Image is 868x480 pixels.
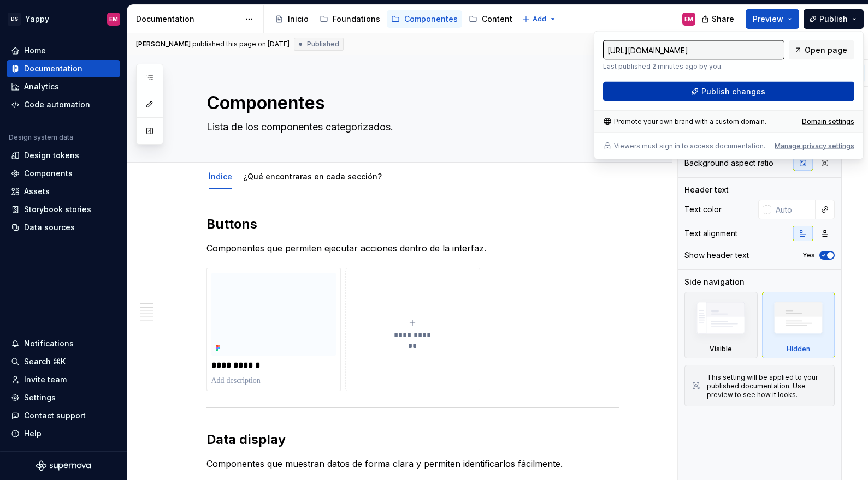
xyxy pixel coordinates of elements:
a: Data sources [7,219,120,236]
div: Storybook stories [24,204,91,215]
button: Publish [804,9,864,29]
button: Notifications [7,335,120,352]
div: Documentation [136,14,239,25]
h2: Data display [206,431,619,448]
span: Publish [819,14,848,25]
div: Page tree [270,8,517,30]
div: This setting will be applied to your published documentation. Use preview to see how it looks. [707,373,828,399]
div: Yappy [25,14,49,25]
div: Components [24,168,73,179]
textarea: Componentes [204,90,617,116]
button: Manage privacy settings [775,142,854,151]
div: Side navigation [684,277,745,287]
div: Content [482,14,512,25]
button: Share [696,9,741,29]
div: Promote your own brand with a custom domain. [603,117,766,126]
div: Background aspect ratio [684,158,773,169]
button: Help [7,425,120,442]
div: Visible [684,292,758,358]
div: EM [109,15,118,23]
h2: Buttons [206,215,619,233]
div: Componentes [404,14,458,25]
div: Hidden [787,345,810,353]
button: DSYappyEM [2,7,125,31]
button: Publish changes [603,82,854,101]
div: Assets [24,186,50,197]
div: Analytics [24,81,59,92]
a: Índice [209,172,232,181]
a: Invite team [7,371,120,388]
div: Design system data [9,133,73,142]
div: EM [684,15,693,23]
p: Last published 2 minutes ago by you. [603,62,784,71]
p: Componentes que permiten ejecutar acciones dentro de la interfaz. [206,242,619,255]
div: Hidden [762,292,835,358]
p: Componentes que muestran datos de forma clara y permiten identificarlos fácilmente. [206,457,619,470]
div: Documentation [24,63,82,74]
label: Yes [802,251,815,260]
a: Foundations [315,10,385,28]
div: DS [8,13,21,26]
button: Add [519,11,560,27]
div: Text alignment [684,228,737,239]
button: Search ⌘K [7,353,120,370]
div: Visible [710,345,732,353]
input: Auto [771,200,816,219]
a: Content [464,10,517,28]
span: Add [533,15,546,23]
span: [PERSON_NAME] [136,40,191,49]
span: Share [712,14,734,25]
a: Componentes [387,10,462,28]
a: Domain settings [802,117,854,126]
div: published this page on [DATE] [192,40,290,49]
div: Text color [684,204,722,215]
span: Preview [753,14,783,25]
div: Show header text [684,250,749,261]
a: Home [7,42,120,59]
p: Viewers must sign in to access documentation. [614,142,765,151]
a: Storybook stories [7,201,120,218]
a: Assets [7,183,120,200]
div: Header text [684,184,729,195]
div: Índice [204,165,237,188]
div: Search ⌘K [24,356,66,367]
a: ¿Qué encontraras en cada sección? [243,172,382,181]
div: Contact support [24,410,86,421]
a: Code automation [7,96,120,113]
span: Publish changes [701,86,765,97]
div: Code automation [24,99,90,110]
svg: Supernova Logo [36,460,91,471]
a: Open page [789,40,854,60]
div: ¿Qué encontraras en cada sección? [239,165,386,188]
a: Documentation [7,60,120,77]
a: Design tokens [7,147,120,164]
button: Contact support [7,407,120,424]
div: Foundations [333,14,380,25]
span: Published [307,40,339,49]
div: Notifications [24,338,74,349]
a: Analytics [7,78,120,95]
a: Settings [7,389,120,406]
textarea: Lista de los componentes categorizados. [204,118,617,136]
a: Inicio [270,10,313,28]
img: c6e90b70-af1d-4fa0-8512-ab67749ce649.png [211,273,336,356]
div: Help [24,428,42,439]
a: Components [7,165,120,182]
div: Home [24,45,46,56]
button: Preview [746,9,799,29]
span: Open page [805,45,847,56]
div: Data sources [24,222,75,233]
div: Design tokens [24,150,79,161]
div: Inicio [288,14,309,25]
div: Invite team [24,374,67,385]
div: Settings [24,392,56,403]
